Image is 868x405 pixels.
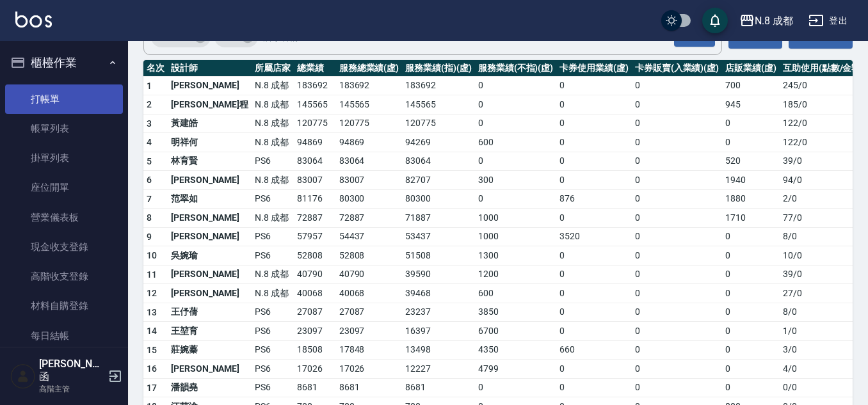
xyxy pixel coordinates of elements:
[336,360,403,379] td: 17026
[475,322,556,341] td: 6700
[556,227,632,246] td: 3520
[168,76,252,95] td: [PERSON_NAME]
[147,137,152,147] span: 4
[722,303,780,322] td: 0
[780,227,867,246] td: 8 / 0
[294,303,336,322] td: 27087
[5,114,123,143] a: 帳單列表
[252,360,294,379] td: PS6
[402,340,475,360] td: 13498
[780,152,867,171] td: 39 / 0
[475,76,556,95] td: 0
[168,265,252,284] td: [PERSON_NAME]
[336,171,403,190] td: 83007
[780,303,867,322] td: 8 / 0
[168,378,252,397] td: 潘韻堯
[556,171,632,190] td: 0
[803,9,853,33] button: 登出
[147,194,152,204] span: 7
[780,209,867,228] td: 77 / 0
[556,114,632,133] td: 0
[5,232,123,262] a: 現金收支登錄
[475,60,556,77] th: 服務業績(不指)(虛)
[780,322,867,341] td: 1 / 0
[294,152,336,171] td: 83064
[147,156,152,166] span: 5
[475,265,556,284] td: 1200
[252,189,294,209] td: PS6
[722,114,780,133] td: 0
[722,60,780,77] th: 店販業績(虛)
[5,84,123,114] a: 打帳單
[168,246,252,266] td: 吳婉瑜
[252,378,294,397] td: PS6
[252,95,294,115] td: N.8 成都
[722,171,780,190] td: 1940
[294,360,336,379] td: 17026
[475,303,556,322] td: 3850
[39,383,104,395] p: 高階主管
[632,114,722,133] td: 0
[556,152,632,171] td: 0
[168,133,252,152] td: 明祥何
[147,81,152,91] span: 1
[252,76,294,95] td: N.8 成都
[755,13,793,29] div: N.8 成都
[147,345,157,355] span: 15
[294,378,336,397] td: 8681
[722,322,780,341] td: 0
[147,326,157,336] span: 14
[780,265,867,284] td: 39 / 0
[780,171,867,190] td: 94 / 0
[294,95,336,115] td: 145565
[722,265,780,284] td: 0
[336,246,403,266] td: 52808
[402,246,475,266] td: 51508
[252,227,294,246] td: PS6
[336,265,403,284] td: 40790
[168,227,252,246] td: [PERSON_NAME]
[294,209,336,228] td: 72887
[722,76,780,95] td: 700
[780,189,867,209] td: 2 / 0
[475,152,556,171] td: 0
[556,95,632,115] td: 0
[5,46,123,79] button: 櫃檯作業
[168,95,252,115] td: [PERSON_NAME]程
[475,133,556,152] td: 600
[147,383,157,393] span: 17
[336,322,403,341] td: 23097
[252,322,294,341] td: PS6
[475,171,556,190] td: 300
[722,360,780,379] td: 0
[168,284,252,303] td: [PERSON_NAME]
[147,99,152,109] span: 2
[722,340,780,360] td: 0
[252,303,294,322] td: PS6
[780,360,867,379] td: 4 / 0
[780,340,867,360] td: 3 / 0
[556,360,632,379] td: 0
[475,284,556,303] td: 600
[734,8,798,34] button: N.8 成都
[556,265,632,284] td: 0
[294,189,336,209] td: 81176
[632,171,722,190] td: 0
[402,378,475,397] td: 8681
[722,227,780,246] td: 0
[632,322,722,341] td: 0
[5,143,123,173] a: 掛單列表
[294,340,336,360] td: 18508
[147,175,152,185] span: 6
[632,152,722,171] td: 0
[556,189,632,209] td: 876
[780,378,867,397] td: 0 / 0
[252,284,294,303] td: N.8 成都
[168,152,252,171] td: 林育賢
[632,227,722,246] td: 0
[168,60,252,77] th: 設計師
[252,246,294,266] td: PS6
[252,152,294,171] td: PS6
[722,152,780,171] td: 520
[168,360,252,379] td: [PERSON_NAME]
